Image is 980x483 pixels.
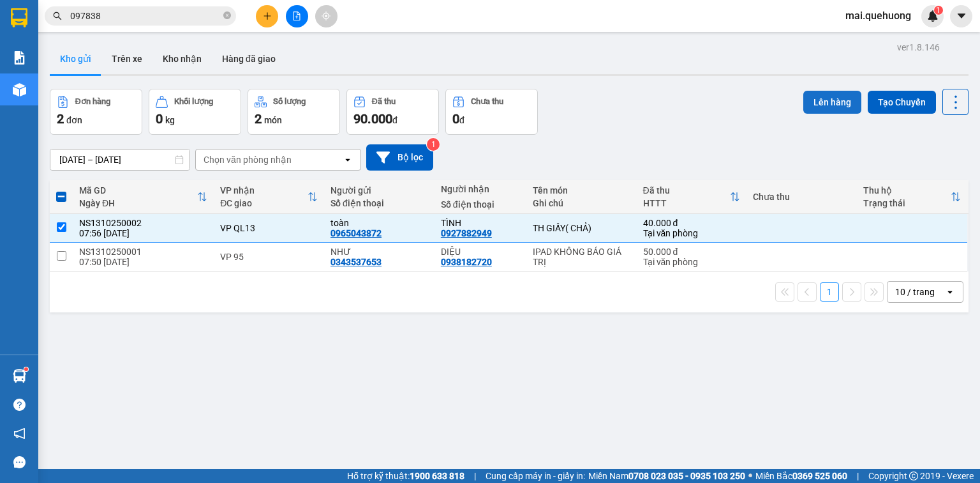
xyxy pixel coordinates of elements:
[292,11,301,20] span: file-add
[220,198,308,208] div: ĐC giao
[803,91,861,114] button: Lên hàng
[70,9,221,23] input: Tìm tên, số ĐT hoặc mã đơn
[945,287,955,297] svg: open
[50,43,101,74] button: Kho gửi
[857,180,967,214] th: Toggle SortBy
[366,144,433,171] button: Bộ lọc
[11,8,27,27] img: logo-vxr
[248,89,340,135] button: Số lượng2món
[533,198,630,208] div: Ghi chú
[936,6,940,15] span: 1
[79,247,207,257] div: NS1310250001
[909,471,918,480] span: copyright
[57,111,64,126] span: 2
[330,257,382,267] div: 0343537653
[79,185,197,195] div: Mã GD
[950,5,972,27] button: caret-down
[628,471,745,481] strong: 0708 023 035 - 0935 103 250
[868,91,936,114] button: Tạo Chuyến
[204,153,292,166] div: Chọn văn phòng nhận
[13,369,26,383] img: warehouse-icon
[212,43,286,74] button: Hàng đã giao
[533,185,630,195] div: Tên món
[223,11,231,19] span: close-circle
[220,223,318,233] div: VP QL13
[927,10,939,22] img: icon-new-feature
[748,473,752,479] span: ⚪️
[533,247,630,267] div: IPAD KHÔNG BÁO GIÁ TRỊ
[220,252,318,262] div: VP 95
[643,247,741,257] div: 50.000 đ
[441,257,492,267] div: 0938182720
[330,218,428,228] div: toàn
[214,180,324,214] th: Toggle SortBy
[459,115,464,125] span: đ
[79,218,207,228] div: NS1310250002
[66,115,82,125] span: đơn
[753,192,850,202] div: Chưa thu
[322,11,330,20] span: aim
[347,469,464,483] span: Hỗ trợ kỹ thuật:
[427,138,440,151] sup: 1
[346,89,439,135] button: Đã thu90.000đ
[863,185,951,195] div: Thu hộ
[79,257,207,267] div: 07:50 [DATE]
[330,228,382,238] div: 0965043872
[474,469,476,483] span: |
[315,5,338,27] button: aim
[343,155,353,165] svg: open
[16,82,70,142] b: An Anh Limousine
[13,83,26,96] img: warehouse-icon
[452,111,459,126] span: 0
[857,469,859,483] span: |
[82,19,122,123] b: Biên nhận gởi hàng hóa
[643,198,731,208] div: HTTT
[863,198,951,208] div: Trạng thái
[643,218,741,228] div: 40.000 đ
[441,228,492,238] div: 0927882949
[643,257,741,267] div: Tại văn phòng
[792,471,847,481] strong: 0369 525 060
[149,89,241,135] button: Khối lượng0kg
[263,11,272,20] span: plus
[75,97,110,106] div: Đơn hàng
[220,185,308,195] div: VP nhận
[73,180,214,214] th: Toggle SortBy
[820,282,839,302] button: 1
[24,367,28,371] sup: 1
[79,198,197,208] div: Ngày ĐH
[156,111,163,126] span: 0
[643,185,731,195] div: Đã thu
[637,180,747,214] th: Toggle SortBy
[486,469,585,483] span: Cung cấp máy in - giấy in:
[13,399,26,411] span: question-circle
[533,223,630,233] div: TH GIẤY( CHẢ)
[165,115,175,125] span: kg
[13,427,26,440] span: notification
[445,89,538,135] button: Chưa thu0đ
[255,111,262,126] span: 2
[256,5,278,27] button: plus
[441,247,520,257] div: DIỆU
[441,184,520,194] div: Người nhận
[264,115,282,125] span: món
[471,97,503,106] div: Chưa thu
[53,11,62,20] span: search
[441,218,520,228] div: TÌNH
[835,8,921,24] span: mai.quehuong
[286,5,308,27] button: file-add
[441,199,520,210] div: Số điện thoại
[755,469,847,483] span: Miền Bắc
[956,10,967,22] span: caret-down
[643,228,741,238] div: Tại văn phòng
[372,97,396,106] div: Đã thu
[897,40,940,54] div: ver 1.8.146
[13,456,26,468] span: message
[101,43,152,74] button: Trên xe
[330,198,428,208] div: Số điện thoại
[410,471,464,481] strong: 1900 633 818
[330,247,428,257] div: NHƯ
[330,185,428,195] div: Người gửi
[152,43,212,74] button: Kho nhận
[353,111,392,126] span: 90.000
